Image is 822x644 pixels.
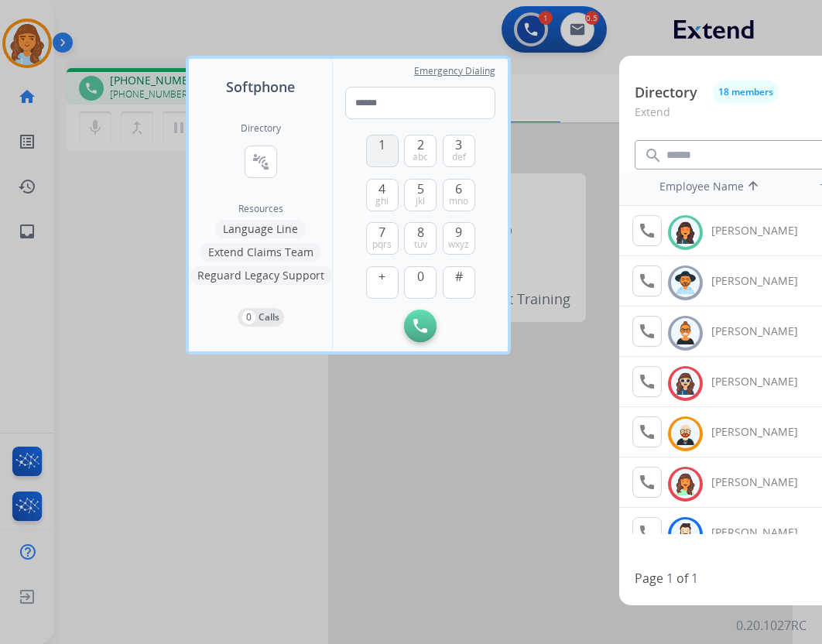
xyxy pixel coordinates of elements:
[417,180,424,198] span: 5
[238,203,283,215] span: Resources
[638,523,656,542] mat-icon: call
[674,321,697,345] img: avatar
[404,266,437,299] button: 0
[241,122,281,135] h2: Directory
[414,238,427,251] span: tuv
[417,267,424,286] span: 0
[252,152,270,171] mat-icon: connect_without_contact
[638,372,656,391] mat-icon: call
[238,308,284,327] button: 0Calls
[455,267,463,286] span: #
[713,80,779,104] button: 18 members
[638,322,656,341] mat-icon: call
[378,180,385,198] span: 4
[635,82,697,103] p: Directory
[676,569,688,587] p: of
[375,195,389,207] span: ghi
[443,266,475,299] button: #
[443,222,475,255] button: 9wxyz
[635,569,663,587] p: Page
[674,422,697,446] img: avatar
[404,222,437,255] button: 8tuv
[711,324,815,339] div: [PERSON_NAME]
[417,135,424,154] span: 2
[416,195,425,207] span: jkl
[674,472,697,496] img: avatar
[711,273,815,289] div: [PERSON_NAME]
[711,223,815,238] div: [PERSON_NAME]
[366,135,399,167] button: 1
[644,146,663,165] mat-icon: search
[417,223,424,241] span: 8
[711,374,815,389] div: [PERSON_NAME]
[378,135,385,154] span: 1
[638,423,656,441] mat-icon: call
[259,310,279,324] p: Calls
[638,272,656,290] mat-icon: call
[372,238,392,251] span: pqrs
[215,220,306,238] button: Language Line
[674,372,697,396] img: avatar
[638,221,656,240] mat-icon: call
[652,171,791,205] th: Employee Name
[711,525,815,540] div: [PERSON_NAME]
[366,222,399,255] button: 7pqrs
[674,271,697,295] img: avatar
[674,221,697,245] img: avatar
[711,424,815,440] div: [PERSON_NAME]
[744,179,762,197] mat-icon: arrow_upward
[366,266,399,299] button: +
[452,151,466,163] span: def
[736,616,807,635] p: 0.20.1027RC
[455,135,462,154] span: 3
[711,474,815,490] div: [PERSON_NAME]
[200,243,321,262] button: Extend Claims Team
[455,223,462,241] span: 9
[674,522,697,546] img: avatar
[443,179,475,211] button: 6mno
[366,179,399,211] button: 4ghi
[242,310,255,324] p: 0
[404,179,437,211] button: 5jkl
[443,135,475,167] button: 3def
[226,76,295,98] span: Softphone
[413,151,428,163] span: abc
[413,319,427,333] img: call-button
[638,473,656,492] mat-icon: call
[449,195,468,207] span: mno
[190,266,332,285] button: Reguard Legacy Support
[448,238,469,251] span: wxyz
[378,267,385,286] span: +
[378,223,385,241] span: 7
[455,180,462,198] span: 6
[414,65,495,77] span: Emergency Dialing
[404,135,437,167] button: 2abc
